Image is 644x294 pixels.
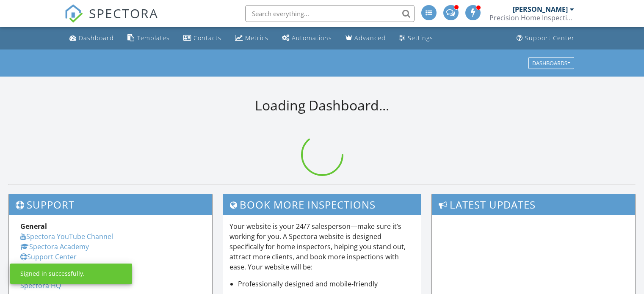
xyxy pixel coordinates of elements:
h3: Latest Updates [432,194,635,215]
button: Dashboards [528,57,574,69]
a: Spectora YouTube Channel [20,232,113,241]
div: Templates [137,34,170,42]
strong: General [20,222,47,231]
a: Support Center [513,30,578,46]
a: Advanced [342,30,389,46]
a: Settings [396,30,437,46]
a: Dashboard [66,30,117,46]
input: Search everything... [245,5,415,22]
div: Precision Home Inspections [489,14,574,22]
div: Settings [408,34,433,42]
div: Contacts [193,34,221,42]
a: SPECTORA [64,11,158,29]
img: The Best Home Inspection Software - Spectora [64,4,83,23]
a: Templates [124,30,173,46]
h3: Book More Inspections [223,194,421,215]
a: Automations (Advanced) [279,30,335,46]
div: Metrics [245,34,268,42]
p: Your website is your 24/7 salesperson—make sure it’s working for you. A Spectora website is desig... [229,221,415,272]
a: Metrics [232,30,272,46]
div: Automations [292,34,332,42]
li: Professionally designed and mobile-friendly [238,279,415,289]
div: Support Center [525,34,575,42]
h3: Support [9,194,212,215]
div: Dashboards [532,60,570,66]
a: Spectora Academy [20,242,89,251]
a: Spectora HQ [20,281,61,290]
div: Dashboard [79,34,114,42]
a: Contacts [180,30,225,46]
div: [PERSON_NAME] [513,5,568,14]
span: SPECTORA [89,4,158,22]
div: Advanced [354,34,386,42]
div: Signed in successfully. [20,269,85,278]
a: Support Center [20,252,77,261]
